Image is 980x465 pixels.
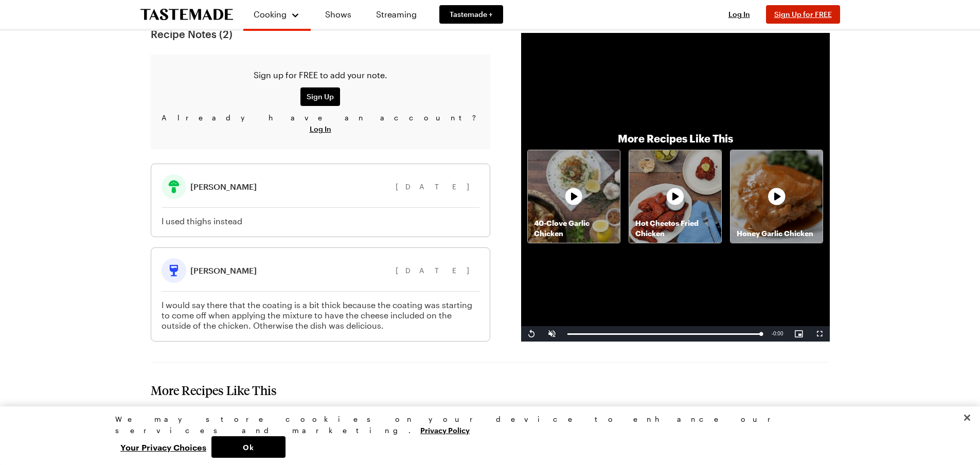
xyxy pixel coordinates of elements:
[211,436,286,458] button: Ok
[420,425,470,435] a: More information about your privacy, opens in a new tab
[527,150,620,243] a: 40-Clove Garlic ChickenRecipe image thumbnail
[190,265,257,276] span: [PERSON_NAME]
[567,333,761,335] div: Progress Bar
[310,124,331,134] button: Log In
[728,10,750,19] span: Log In
[162,258,186,283] img: Matthew H. avatar
[766,5,840,24] button: Sign Up for FREE
[151,383,830,398] h2: More Recipes Like This
[774,10,832,19] span: Sign Up for FREE
[159,69,482,81] p: Sign up for FREE to add your note.
[396,182,479,191] span: [DATE]
[159,112,482,135] p: Already have an account?
[730,228,823,239] p: Honey Garlic Chicken
[300,87,340,106] button: Sign Up
[528,218,620,239] p: 40-Clove Garlic Chicken
[115,436,211,458] button: Your Privacy Choices
[115,414,856,436] div: We may store cookies on your device to enhance our services and marketing.
[254,4,300,25] button: Cooking
[789,326,809,342] button: Picture-in-Picture
[396,266,479,275] span: [DATE]
[162,300,479,331] p: I would say there that the coating is a bit thick because the coating was starting to come off wh...
[809,326,830,342] button: Fullscreen
[190,182,257,192] span: [PERSON_NAME]
[140,9,233,21] a: To Tastemade Home Page
[772,331,773,336] span: -
[396,265,479,276] button: [DATE]
[521,326,542,342] button: Replay
[450,9,493,20] span: Tastemade +
[719,9,760,20] button: Log In
[773,331,783,336] span: 0:00
[618,131,733,146] p: More Recipes Like This
[162,216,479,226] p: I used thighs instead
[396,181,479,192] button: [DATE]
[956,406,978,429] button: Close
[151,28,490,40] h4: Recipe Notes ( 2 )
[629,218,721,239] p: Hot Cheetos Fried Chicken
[542,326,562,342] button: Unmute
[439,5,503,24] a: Tastemade +
[307,92,334,102] span: Sign Up
[254,9,287,19] span: Cooking
[629,150,722,243] a: Hot Cheetos Fried ChickenRecipe image thumbnail
[730,150,823,243] a: Honey Garlic ChickenRecipe image thumbnail
[162,174,186,199] img: Nicole E. avatar
[115,414,856,458] div: Privacy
